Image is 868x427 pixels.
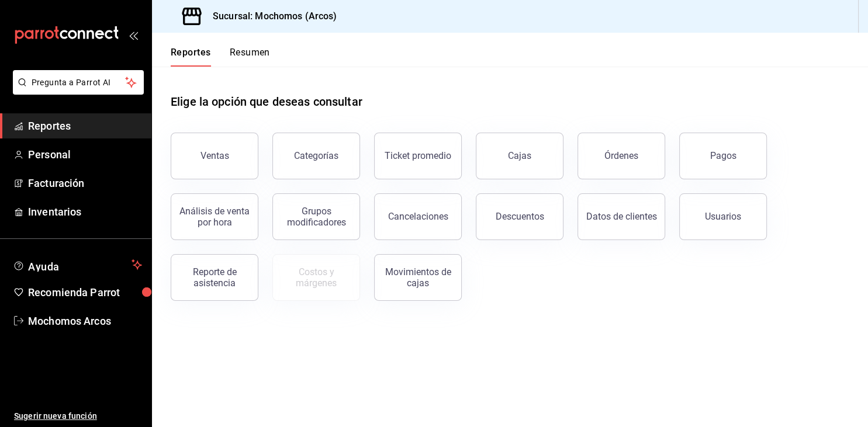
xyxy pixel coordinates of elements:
span: Pregunta a Parrot AI [32,77,126,89]
h3: Sucursal: Mochomos (Arcos) [203,9,337,23]
span: Mochomos Arcos [28,313,142,329]
span: Reportes [28,118,142,134]
div: Ventas [200,150,229,161]
button: Reportes [171,47,211,67]
button: Movimientos de cajas [374,254,462,301]
button: Categorías [272,133,360,179]
span: Inventarios [28,204,142,220]
button: Ventas [171,133,258,179]
button: Usuarios [679,193,767,240]
div: Descuentos [496,211,544,222]
button: Cajas [476,133,563,179]
button: Cancelaciones [374,193,462,240]
div: Costos y márgenes [280,266,352,289]
div: Cajas [508,150,531,161]
h1: Elige la opción que deseas consultar [171,93,362,110]
button: Órdenes [577,133,665,179]
div: Usuarios [705,211,741,222]
div: Datos de clientes [586,211,657,222]
button: open_drawer_menu [129,30,138,40]
a: Pregunta a Parrot AI [8,85,144,97]
button: Pregunta a Parrot AI [13,70,144,95]
div: Reporte de asistencia [178,266,251,289]
span: Ayuda [28,258,127,272]
div: Movimientos de cajas [382,266,454,289]
div: Cancelaciones [388,211,448,222]
button: Contrata inventarios para ver este reporte [272,254,360,301]
div: Órdenes [604,150,638,161]
button: Resumen [230,47,270,67]
div: navigation tabs [171,47,270,67]
span: Facturación [28,175,142,191]
button: Reporte de asistencia [171,254,258,301]
button: Datos de clientes [577,193,665,240]
button: Análisis de venta por hora [171,193,258,240]
div: Categorías [294,150,338,161]
span: Sugerir nueva función [14,410,142,422]
div: Grupos modificadores [280,206,352,228]
button: Descuentos [476,193,563,240]
button: Pagos [679,133,767,179]
div: Análisis de venta por hora [178,206,251,228]
button: Grupos modificadores [272,193,360,240]
button: Ticket promedio [374,133,462,179]
span: Recomienda Parrot [28,284,142,300]
div: Ticket promedio [385,150,451,161]
div: Pagos [710,150,736,161]
span: Personal [28,147,142,162]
